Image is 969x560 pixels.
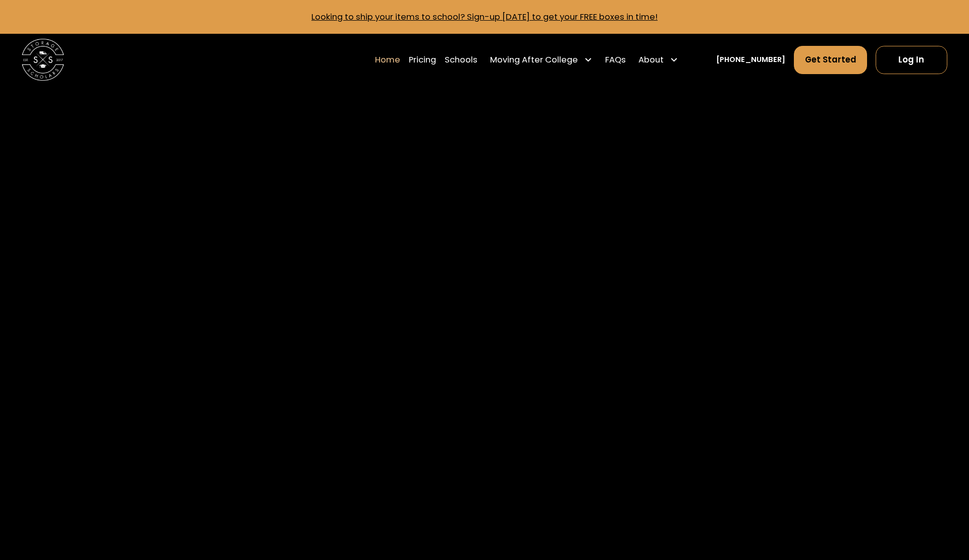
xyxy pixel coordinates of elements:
[794,46,868,74] a: Get Started
[375,45,400,75] a: Home
[22,39,64,81] img: Storage Scholars main logo
[409,45,436,75] a: Pricing
[716,54,785,66] a: [PHONE_NUMBER]
[445,45,477,75] a: Schools
[876,46,947,74] a: Log In
[638,53,664,66] div: About
[605,45,626,75] a: FAQs
[490,53,578,66] div: Moving After College
[311,11,658,23] a: Looking to ship your items to school? Sign-up [DATE] to get your FREE boxes in time!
